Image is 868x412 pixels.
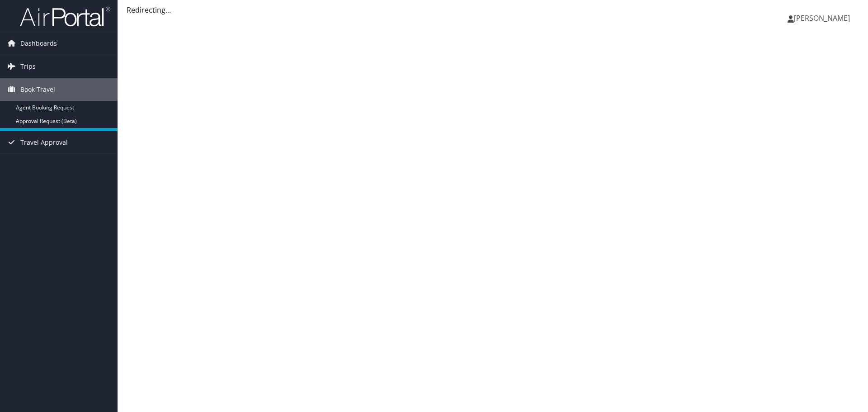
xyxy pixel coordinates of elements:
div: Redirecting... [127,5,859,15]
a: [PERSON_NAME] [788,5,859,32]
span: Book Travel [20,78,55,101]
img: airportal-logo.png [20,6,110,27]
span: Dashboards [20,32,57,55]
span: Trips [20,55,36,78]
span: Travel Approval [20,131,68,154]
span: [PERSON_NAME] [794,13,850,23]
